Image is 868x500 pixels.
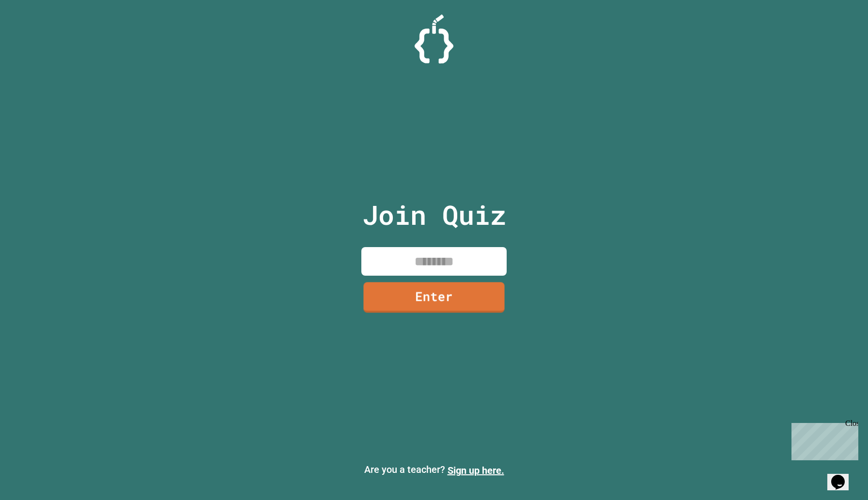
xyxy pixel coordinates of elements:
a: Enter [363,282,504,313]
img: Logo.svg [415,15,453,63]
p: Are you a teacher? [8,462,860,478]
iframe: chat widget [788,419,858,460]
a: Sign up here. [448,465,504,476]
div: Chat with us now!Close [4,4,67,62]
iframe: chat widget [827,461,858,490]
p: Join Quiz [362,195,506,235]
